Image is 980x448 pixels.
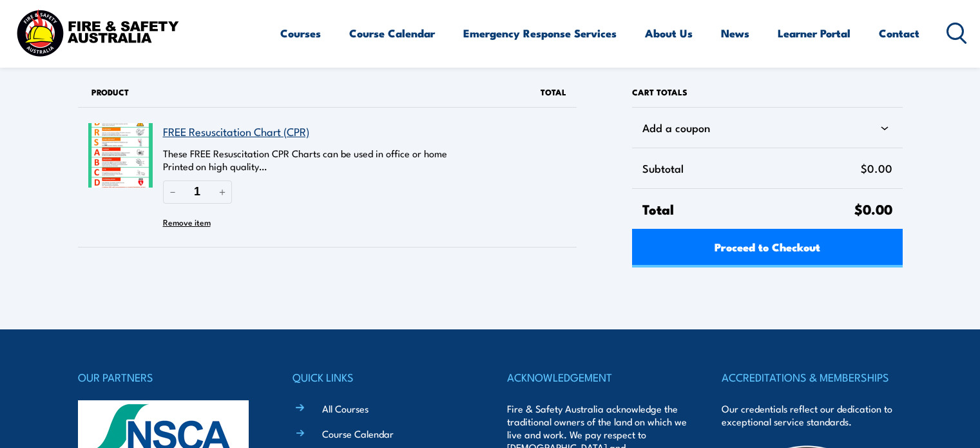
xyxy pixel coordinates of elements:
[293,368,473,386] h4: QUICK LINKS
[632,77,902,107] h2: Cart totals
[722,402,902,428] p: Our credentials reflect our dedication to exceptional service standards.
[163,180,182,203] button: Reduce quantity of FREE Resuscitation Chart (CPR)
[854,198,892,219] span: $0.00
[879,16,919,50] a: Contact
[88,123,153,188] img: FREE Resuscitation Chart - What are the 7 steps to CPR?
[642,159,860,178] span: Subtotal
[463,16,617,50] a: Emergency Response Services
[182,180,213,203] input: Quantity of FREE Resuscitation Chart (CPR) in your cart.
[322,402,369,415] a: All Courses
[778,16,850,50] a: Learner Portal
[722,368,902,386] h4: ACCREDITATIONS & MEMBERSHIPS
[642,199,854,219] span: Total
[163,147,502,173] p: These FREE Resuscitation CPR Charts can be used in office or home Printed on high quality…
[541,86,566,98] span: Total
[322,427,394,440] a: Course Calendar
[632,229,902,268] a: Proceed to Checkout
[861,159,892,178] span: $0.00
[91,86,129,98] span: Product
[78,368,258,386] h4: OUR PARTNERS
[163,212,211,231] button: Remove FREE Resuscitation Chart (CPR) from cart
[349,16,435,50] a: Course Calendar
[280,16,321,50] a: Courses
[163,123,309,139] a: FREE Resuscitation Chart (CPR)
[642,118,892,137] div: Add a coupon
[507,368,687,386] h4: ACKNOWLEDGEMENT
[715,229,820,264] span: Proceed to Checkout
[721,16,749,50] a: News
[213,180,232,203] button: Increase quantity of FREE Resuscitation Chart (CPR)
[645,16,693,50] a: About Us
